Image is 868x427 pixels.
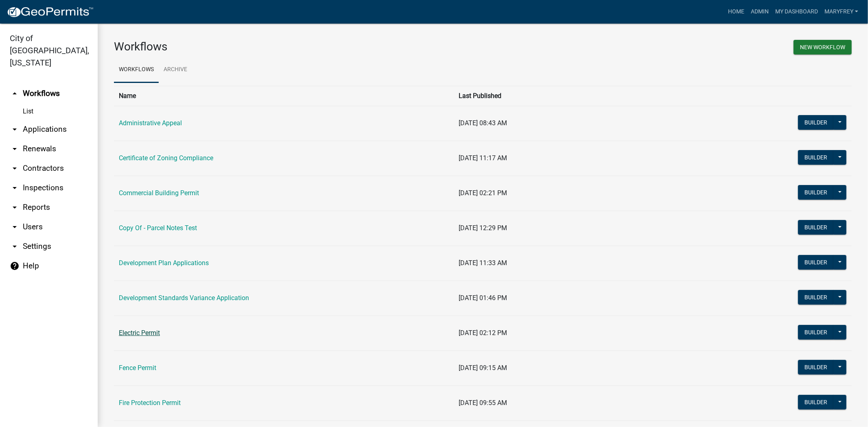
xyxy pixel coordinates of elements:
span: [DATE] 02:21 PM [459,189,507,197]
a: Commercial Building Permit [119,189,199,197]
button: Builder [798,185,834,200]
a: Workflows [114,57,159,83]
i: arrow_drop_up [10,89,20,98]
h3: Workflows [114,40,477,54]
a: Certificate of Zoning Compliance [119,154,213,162]
span: [DATE] 11:17 AM [459,154,507,162]
button: Builder [798,360,834,375]
button: Builder [798,290,834,305]
span: [DATE] 01:46 PM [459,294,507,302]
span: [DATE] 09:15 AM [459,364,507,372]
a: Archive [159,57,192,83]
a: Administrative Appeal [119,119,182,127]
a: Admin [748,4,772,20]
button: Builder [798,325,834,340]
button: Builder [798,395,834,410]
a: Copy Of - Parcel Notes Test [119,224,197,232]
i: arrow_drop_down [10,203,20,212]
i: arrow_drop_down [10,144,20,154]
i: arrow_drop_down [10,222,20,232]
button: Builder [798,150,834,165]
i: arrow_drop_down [10,163,20,173]
i: arrow_drop_down [10,242,20,251]
span: [DATE] 09:55 AM [459,399,507,407]
a: Fence Permit [119,364,156,372]
a: Fire Protection Permit [119,399,181,407]
th: Last Published [454,86,708,106]
span: [DATE] 11:33 AM [459,259,507,267]
button: New Workflow [794,40,852,54]
button: Builder [798,220,834,235]
th: Name [114,86,454,106]
a: My Dashboard [772,4,821,20]
span: [DATE] 02:12 PM [459,329,507,337]
a: MaryFrey [821,4,861,20]
button: Builder [798,255,834,270]
a: Development Plan Applications [119,259,209,267]
span: [DATE] 12:29 PM [459,224,507,232]
i: arrow_drop_down [10,183,20,193]
a: Electric Permit [119,329,160,337]
a: Development Standards Variance Application [119,294,249,302]
span: [DATE] 08:43 AM [459,119,507,127]
a: Home [725,4,748,20]
i: help [10,261,20,271]
button: Builder [798,115,834,130]
i: arrow_drop_down [10,124,20,134]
